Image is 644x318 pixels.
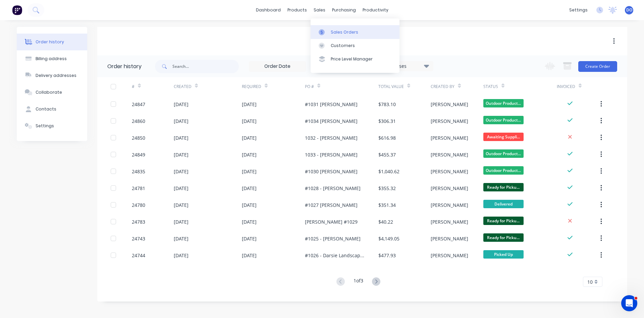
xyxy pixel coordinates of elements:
[242,252,257,259] div: [DATE]
[36,106,56,112] div: Contacts
[174,185,189,192] div: [DATE]
[242,168,257,175] div: [DATE]
[483,116,524,124] span: Outdoor Product...
[242,218,257,225] div: [DATE]
[378,218,393,225] div: $40.22
[431,201,468,209] div: [PERSON_NAME]
[132,84,135,90] div: #
[17,50,87,67] button: Billing address
[17,84,87,101] button: Collaborate
[431,185,468,192] div: [PERSON_NAME]
[431,134,468,141] div: [PERSON_NAME]
[483,149,524,158] span: Outdoor Product...
[132,118,145,125] div: 24860
[242,151,257,158] div: [DATE]
[305,84,314,90] div: PO #
[174,235,189,242] div: [DATE]
[174,101,189,108] div: [DATE]
[557,77,599,96] div: Invoiced
[305,101,358,108] div: #1031 [PERSON_NAME]
[431,77,483,96] div: Created By
[242,77,305,96] div: Required
[331,56,373,62] div: Price Level Manager
[431,118,468,125] div: [PERSON_NAME]
[17,101,87,118] button: Contacts
[626,7,632,13] span: DO
[305,134,358,141] div: 1032 - [PERSON_NAME]
[242,235,257,242] div: [DATE]
[253,5,284,15] a: dashboard
[305,185,361,192] div: #1028 - [PERSON_NAME]
[242,134,257,141] div: [DATE]
[132,185,145,192] div: 24781
[378,134,396,141] div: $616.98
[174,168,189,175] div: [DATE]
[431,84,454,90] div: Created By
[36,39,64,45] div: Order history
[132,201,145,209] div: 24780
[132,151,145,158] div: 24849
[431,168,468,175] div: [PERSON_NAME]
[242,84,261,90] div: Required
[354,277,363,287] div: 1 of 3
[431,218,468,225] div: [PERSON_NAME]
[483,217,524,225] span: Ready for Picku...
[431,101,468,108] div: [PERSON_NAME]
[12,5,22,15] img: Factory
[378,252,396,259] div: $477.93
[311,39,399,52] a: Customers
[311,25,399,39] a: Sales Orders
[483,77,557,96] div: Status
[331,29,358,35] div: Sales Orders
[483,84,498,90] div: Status
[132,134,145,141] div: 24850
[174,84,192,90] div: Created
[483,133,524,141] span: Awaiting Suppli...
[132,252,145,259] div: 24744
[305,201,358,209] div: #1027 [PERSON_NAME]
[132,168,145,175] div: 24835
[587,278,593,285] span: 10
[132,218,145,225] div: 24783
[621,295,637,311] iframe: Intercom live chat
[483,183,524,191] span: Ready for Picku...
[377,62,433,70] div: 19 Statuses
[483,99,524,107] span: Outdoor Product...
[249,61,306,72] input: Order Date
[172,60,239,73] input: Search...
[242,201,257,209] div: [DATE]
[378,151,396,158] div: $455.37
[311,52,399,66] a: Price Level Manager
[36,123,54,129] div: Settings
[378,101,396,108] div: $783.10
[378,168,399,175] div: $1,040.62
[174,151,189,158] div: [DATE]
[305,118,358,125] div: #1034 [PERSON_NAME]
[242,101,257,108] div: [DATE]
[305,218,358,225] div: [PERSON_NAME] #1029
[305,168,358,175] div: #1030 [PERSON_NAME]
[17,118,87,134] button: Settings
[17,67,87,84] button: Delivery addresses
[305,151,358,158] div: 1033 - [PERSON_NAME]
[378,77,431,96] div: Total Value
[331,43,355,49] div: Customers
[132,77,174,96] div: #
[310,5,329,15] div: sales
[483,233,524,242] span: Ready for Picku...
[36,56,67,62] div: Billing address
[483,200,524,208] span: Delivered
[284,5,310,15] div: products
[107,62,142,71] div: Order history
[578,61,617,72] button: Create Order
[174,218,189,225] div: [DATE]
[174,118,189,125] div: [DATE]
[378,118,396,125] div: $306.31
[378,185,396,192] div: $355.32
[305,77,378,96] div: PO #
[566,5,591,15] div: settings
[305,235,361,242] div: #1025 - [PERSON_NAME]
[174,77,242,96] div: Created
[36,73,76,79] div: Delivery addresses
[132,101,145,108] div: 24847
